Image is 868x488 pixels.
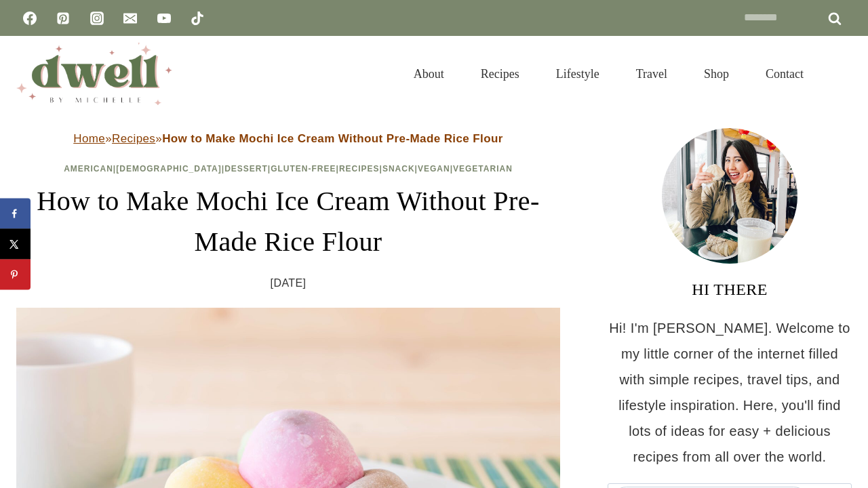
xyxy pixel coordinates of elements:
[224,164,268,174] a: Dessert
[64,164,513,174] span: | | | | | | |
[271,273,307,293] time: [DATE]
[162,132,503,145] strong: How to Make Mochi Ice Cream Without Pre-Made Rice Flour
[16,5,43,32] a: Facebook
[538,50,618,98] a: Lifestyle
[116,164,222,174] a: [DEMOGRAPHIC_DATA]
[112,132,155,145] a: Recipes
[382,164,415,174] a: Snack
[618,50,686,98] a: Travel
[453,164,513,174] a: Vegetarian
[73,132,503,145] span: » »
[64,164,113,174] a: American
[271,164,336,174] a: Gluten-Free
[16,181,560,262] h1: How to Make Mochi Ice Cream Without Pre-Made Rice Flour
[117,5,144,32] a: Email
[608,277,852,302] h3: HI THERE
[395,50,462,98] a: About
[418,164,450,174] a: Vegan
[829,62,852,85] button: View Search Form
[50,5,77,32] a: Pinterest
[608,315,852,470] p: Hi! I'm [PERSON_NAME]. Welcome to my little corner of the internet filled with simple recipes, tr...
[151,5,178,32] a: YouTube
[462,50,538,98] a: Recipes
[83,5,111,32] a: Instagram
[395,50,822,98] nav: Primary Navigation
[16,43,172,105] img: DWELL by michelle
[747,50,822,98] a: Contact
[184,5,211,32] a: TikTok
[73,132,105,145] a: Home
[339,164,380,174] a: Recipes
[686,50,747,98] a: Shop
